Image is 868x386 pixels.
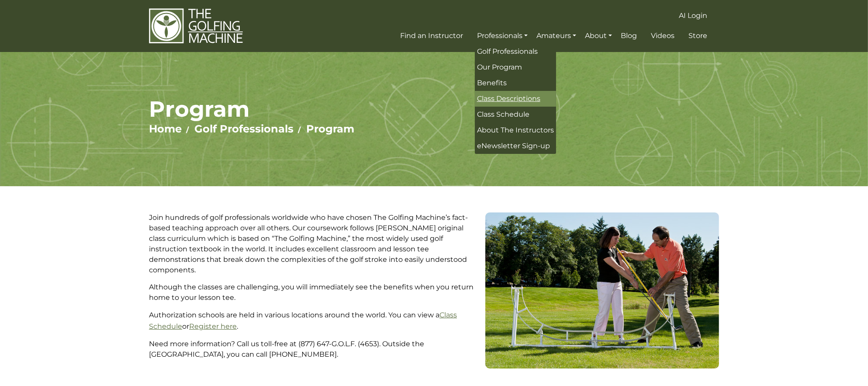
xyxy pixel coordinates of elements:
[400,31,463,40] span: Find an Instructor
[649,28,677,44] a: Videos
[688,31,707,40] span: Store
[477,63,522,71] span: Our Program
[149,309,479,332] p: Authorization schools are held in various locations around the world. You can view a or .
[149,282,479,303] p: Although the classes are challenging, you will immediately see the benefits when you return home ...
[475,44,556,154] ul: Professionals
[149,8,243,44] img: The Golfing Machine
[477,142,550,150] span: eNewsletter Sign-up
[477,126,554,134] span: About The Instructors
[686,28,709,44] a: Store
[621,31,637,40] span: Blog
[475,28,530,44] a: Professionals
[619,28,639,44] a: Blog
[149,96,719,122] h1: Program
[306,122,354,135] a: Program
[398,28,465,44] a: Find an Instructor
[475,44,556,59] a: Golf Professionals
[477,94,540,103] span: Class Descriptions
[583,28,614,44] a: About
[189,322,237,330] a: Register here
[475,75,556,91] a: Benefits
[534,28,578,44] a: Amateurs
[149,212,479,275] p: Join hundreds of golf professionals worldwide who have chosen The Golfing Machine’s fact-based te...
[677,8,709,24] a: AI Login
[651,31,674,40] span: Videos
[149,339,479,360] p: Need more information? Call us toll-free at (877) 647-G.O.L.F. (4653). Outside the [GEOGRAPHIC_DA...
[194,122,294,135] a: Golf Professionals
[475,107,556,122] a: Class Schedule
[475,138,556,154] a: eNewsletter Sign-up
[477,47,538,56] span: Golf Professionals
[475,91,556,107] a: Class Descriptions
[475,122,556,138] a: About The Instructors
[477,79,507,87] span: Benefits
[149,122,182,135] a: Home
[477,110,529,118] span: Class Schedule
[679,11,707,20] span: AI Login
[149,311,457,330] a: Class Schedule
[475,59,556,75] a: Our Program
